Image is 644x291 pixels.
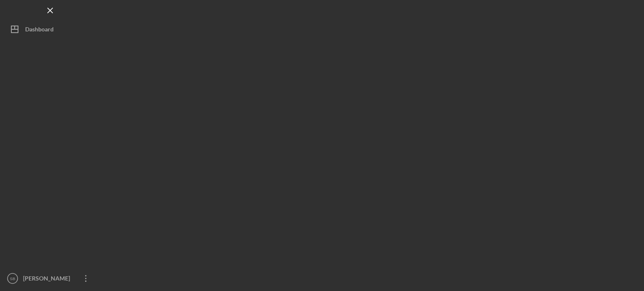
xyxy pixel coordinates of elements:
[21,270,75,289] div: [PERSON_NAME]
[4,21,96,38] button: Dashboard
[10,276,16,281] text: SB
[25,21,54,40] div: Dashboard
[4,270,96,287] button: SB[PERSON_NAME]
